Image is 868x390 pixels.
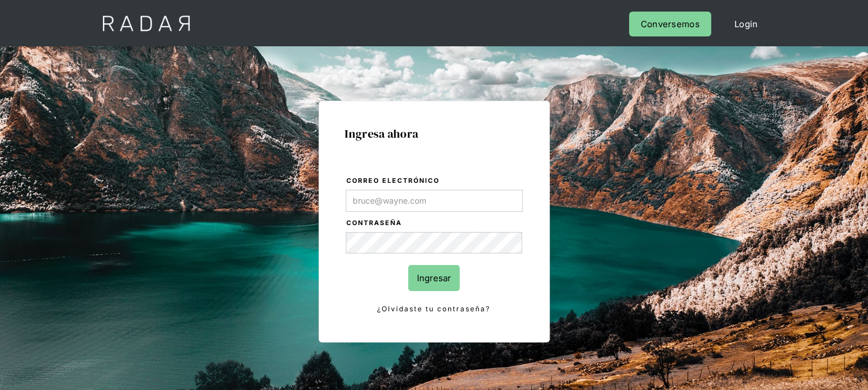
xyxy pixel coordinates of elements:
[346,190,523,212] input: bruce@wayne.com
[345,175,523,316] form: Login Form
[408,265,460,291] input: Ingresar
[347,175,523,187] label: Correo electrónico
[345,127,523,140] h1: Ingresa ahora
[347,218,523,229] label: Contraseña
[723,12,770,36] a: Login
[346,303,523,315] a: ¿Olvidaste tu contraseña?
[629,12,711,36] a: Conversemos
